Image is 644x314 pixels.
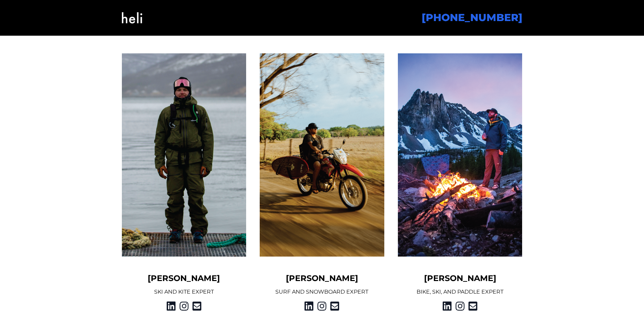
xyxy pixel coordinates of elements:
[122,4,142,32] img: Heli OS Logo
[260,273,384,284] h5: [PERSON_NAME]
[122,288,246,296] p: SKI AND KITE EXPERT
[422,11,522,24] a: [PHONE_NUMBER]
[122,53,246,257] img: bd562c06-f8d6-4dc4-9eb3-a9cdff4cb726.png
[398,53,522,257] img: 13d6cf74-f48a-40e6-8f94-10ce4b21eeb3.png
[398,273,522,284] h5: [PERSON_NAME]
[122,273,246,284] h5: [PERSON_NAME]
[260,288,384,296] p: SURF AND SNOWBOARD EXPERT
[398,288,522,296] p: BIKE, SKI, AND PADDLE EXPERT
[260,53,384,257] img: 1ac99d8a-ff3a-4973-9f87-5d25db865891.png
